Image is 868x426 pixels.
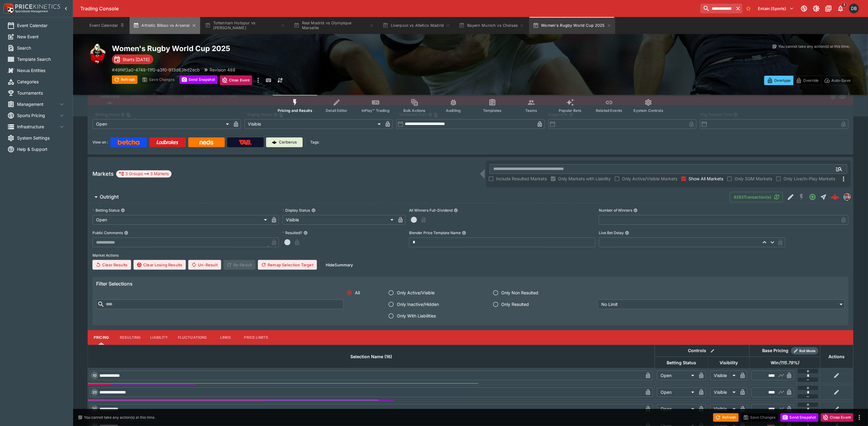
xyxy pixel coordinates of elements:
[80,5,698,12] div: Trading Console
[17,45,65,51] span: Search
[17,123,58,130] span: Infrastructure
[201,17,289,34] button: Tottenham Hotspur vs [PERSON_NAME]
[245,119,383,129] div: Visible
[362,108,390,113] span: InPlay™ Trading
[774,77,791,84] p: Overtype
[212,330,239,345] button: Links
[831,193,839,201] div: 16b267bf-8b93-42b8-a9bc-47eece8dd98f
[88,191,730,203] button: Outright
[92,119,231,129] div: Open
[755,4,797,13] button: Select Tenant
[483,108,502,113] span: Templates
[847,2,861,15] button: Daniel Beswick
[778,44,850,49] p: You cannot take any action(s) at this time.
[145,330,173,345] button: Liability
[290,17,378,34] button: Real Madrid vs Olympique Marseille
[92,251,849,260] label: Market Actions
[15,10,48,13] img: Sportsbook Management
[92,260,131,270] button: Clear Results
[17,33,65,40] span: New Event
[734,175,772,182] span: Only SGM Markets
[100,194,119,200] h6: Outright
[856,414,863,421] button: more
[322,260,357,270] button: HideSummary
[91,407,98,411] span: 30
[835,3,846,14] button: Notifications
[88,330,115,345] button: Pricing
[96,281,845,287] h6: Filter Selections
[15,4,60,9] img: PriceKinetics
[123,56,150,63] p: Starts [DATE]
[799,3,810,14] button: Connected to PK
[130,17,200,34] button: Athletic Bilbao vs Arsenal
[710,387,738,397] div: Visible
[173,330,212,345] button: Fluctuations
[657,371,696,380] div: Open
[112,75,137,84] button: Refresh
[115,330,145,345] button: Resulting
[397,313,436,319] span: Only With Liabilities
[92,373,98,378] span: 10
[258,260,317,270] button: Remap Selection Target
[783,175,835,182] span: Only Live/In-Play Markets
[710,404,738,414] div: Visible
[273,95,668,116] div: Event type filters
[700,4,734,13] input: search
[764,76,793,85] button: Overtype
[831,193,839,201] img: logo-cerberus--red.svg
[502,289,539,296] span: Only Non Resulted
[17,78,65,85] span: Categories
[446,108,461,113] span: Auditing
[84,415,155,420] p: You cannot take any action(s) at this time.
[134,260,186,270] button: Clear Losing Results
[655,345,749,357] th: Controls
[200,140,213,145] img: Neds
[409,208,453,213] p: All Winners Full-Dividend
[210,67,235,73] p: Revision 488
[744,4,753,13] button: No Bookmarks
[780,413,818,422] button: Send Snapshot
[119,170,169,178] div: 3 Groups 3 Markets
[820,345,853,368] th: Actions
[713,359,745,366] span: Visibility
[92,170,114,177] h5: Markets
[558,175,611,182] span: Only Markets with Liability
[844,193,851,201] div: pricekinetics
[660,359,703,366] span: Betting Status
[344,353,399,360] span: Selection Name (16)
[188,260,221,270] button: Un-Result
[779,359,799,366] em: ( 115.79 %)
[17,56,65,62] span: Template Search
[559,108,582,113] span: Popular Bets
[849,4,859,13] div: Daniel Beswick
[760,347,791,355] div: Base Pricing
[455,17,528,34] button: Bayern Munich vs Chelsea
[112,67,200,73] p: Copy To Clipboard
[17,112,58,119] span: Sports Pricing
[809,193,816,201] svg: Open
[121,208,125,213] button: Betting Status
[91,390,98,394] span: 20
[807,192,818,203] button: Open
[796,192,807,203] button: SGM Disabled
[17,101,58,107] span: Management
[713,413,739,422] button: Refresh
[502,301,529,307] span: Only Resulted
[834,164,845,175] button: Open
[272,140,277,145] img: Cerberus
[17,22,65,29] span: Event Calendar
[529,17,615,34] button: Women's Rugby World Cup 2025
[239,140,252,145] img: TabNZ
[657,387,696,397] div: Open
[92,230,123,235] p: Public Comments
[379,17,454,34] button: Liverpool vs Atletico Madrid
[220,75,252,85] button: Close Event
[657,404,696,414] div: Open
[797,348,818,354] span: Roll Mode
[283,215,396,225] div: Visible
[821,76,853,85] button: Auto-Save
[710,371,738,380] div: Visible
[17,67,65,74] span: Nexus Entities
[803,77,819,84] p: Override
